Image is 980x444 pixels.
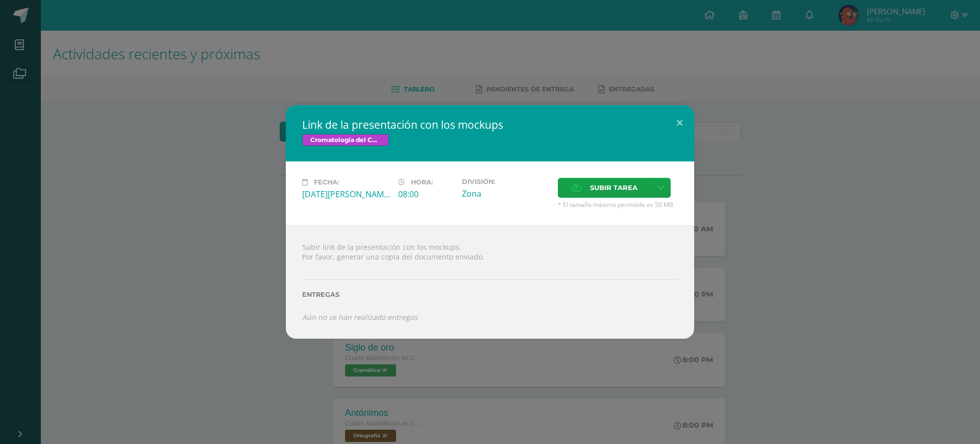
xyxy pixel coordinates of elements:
[302,189,390,200] div: [DATE][PERSON_NAME]
[398,189,454,200] div: 08:00
[302,312,418,322] i: Aún no se han realizado entregas
[302,134,389,146] span: Cromatología del Color
[314,178,339,186] span: Fecha:
[558,200,678,209] span: * El tamaño máximo permitido es 50 MB
[411,178,433,186] span: Hora:
[286,225,694,338] div: Subir link de la presentación con los mockups. Por favor, generar una copia del documento enviado.
[590,178,638,197] span: Subir tarea
[462,178,550,185] label: División:
[462,188,550,199] div: Zona
[302,291,678,298] label: Entregas
[665,105,694,140] button: Close (Esc)
[302,118,678,132] h2: Link de la presentación con los mockups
